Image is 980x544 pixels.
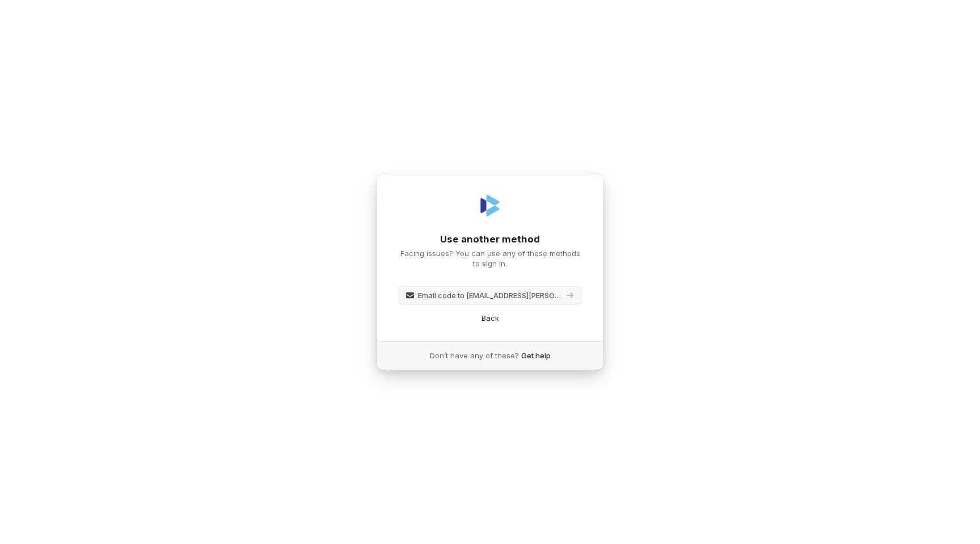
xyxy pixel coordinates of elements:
[418,290,563,300] span: Email code to [EMAIL_ADDRESS][PERSON_NAME][DOMAIN_NAME]
[399,233,581,246] h1: Use another method
[430,350,519,361] span: Don’t have any of these?
[521,350,551,361] a: Get help
[399,248,581,269] p: Facing issues? You can use any of these methods to sign in.
[399,287,581,304] button: Email code to [EMAIL_ADDRESS][PERSON_NAME][DOMAIN_NAME]
[476,192,504,219] img: Coverbase
[481,313,499,323] a: Back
